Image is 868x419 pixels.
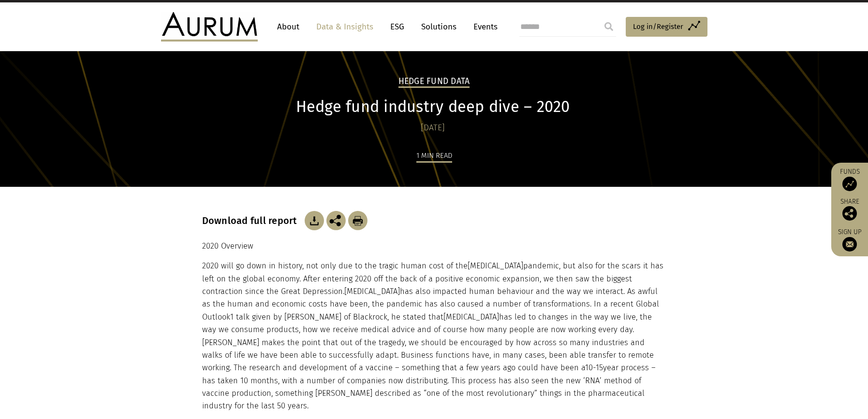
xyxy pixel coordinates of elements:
a: About [272,18,304,36]
div: [DATE] [202,121,664,135]
h2: Hedge Fund Data [398,76,470,88]
span: [MEDICAL_DATA] [468,261,523,270]
a: Log in/Register [626,17,707,37]
p: 2020 will go down in history, not only due to the tragic human cost of the pandemic, but also for... [202,260,666,413]
img: Share this post [326,211,346,230]
span: Log in/Register [633,21,683,32]
img: Sign up to our newsletter [842,237,857,251]
a: Solutions [416,18,461,36]
span: [MEDICAL_DATA] [443,312,499,321]
a: Events [469,18,498,36]
span: [MEDICAL_DATA] [344,287,400,296]
img: Aurum [161,12,258,41]
h1: Hedge fund industry deep dive – 2020 [202,98,664,116]
img: Access Funds [842,177,857,191]
p: 2020 Overview [202,240,666,252]
img: Share this post [842,206,857,221]
div: 1 min read [416,150,452,163]
div: Share [836,198,863,221]
a: ESG [385,18,409,36]
img: Download Article [305,211,324,230]
a: Sign up [836,228,863,251]
input: Submit [599,17,618,36]
a: Funds [836,168,863,191]
span: 10-15 [585,363,603,372]
h3: Download full report [202,215,302,226]
a: Data & Insights [311,18,378,36]
img: Download Article [348,211,368,230]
